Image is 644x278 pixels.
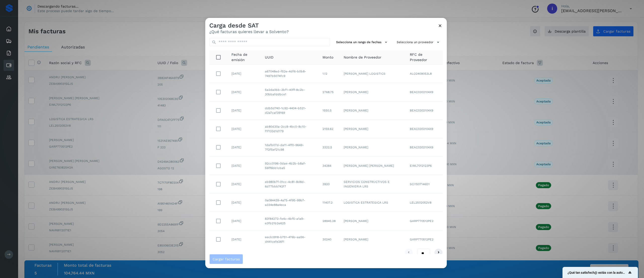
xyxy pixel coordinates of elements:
td: [DATE] [227,138,261,157]
td: 83f84273-fe4c-4bf5-a1a9-e3fb21b2e625 [261,212,318,230]
button: Selecciona un proveedor [395,38,443,46]
td: [DATE] [227,193,261,212]
td: [PERSON_NAME] [340,212,406,230]
td: GARP770512PE2 [406,212,443,230]
span: UUID [265,55,273,60]
td: 0a084439-4a75-4f95-99b7-a334e88a4eca [261,193,318,212]
span: RFC de Proveedor [410,52,439,63]
td: 28945.28 [318,212,340,230]
td: ddb5d740-1c92-4404-b521-d2a7caf39169 [261,101,318,120]
td: [PERSON_NAME] [340,138,406,157]
span: Nombre de Proveedor [344,55,381,60]
button: Cargar facturas [209,254,243,264]
td: [DATE] [227,175,261,193]
td: 1.12 [318,65,340,83]
td: SCI1507146D1 [406,175,443,193]
p: ¿Qué facturas quieres llevar a Solvento? [209,29,289,34]
td: [DATE] [227,157,261,175]
td: SERVICIOS CONSTRUCTIVOS E INGENIERIA LRS [340,175,406,193]
td: [PERSON_NAME] [340,120,406,138]
td: BEAC0302104X9 [406,138,443,157]
td: 1dafb07d-da11-4ff0-9649-7f2f5ef21c98 [261,138,318,157]
button: Mostrar encuesta - ¿Qué tan satisfech@ estás con la autorización de tus facturas? [568,269,633,275]
h3: Carga desde SAT [209,22,289,29]
td: [DATE] [227,230,261,248]
td: BEAC0302104X9 [406,120,443,138]
td: BEAC0302104X9 [406,101,443,120]
td: eecb2918-b751-476b-aa56-d441cefe26f1 [261,230,318,248]
td: 11407.2 [318,193,340,212]
td: [DATE] [227,65,261,83]
td: LOGISTICA ESTRATEGICA LRS [340,193,406,212]
td: [PERSON_NAME] LOGISTICS [340,65,406,83]
td: [DATE] [227,212,261,230]
td: [DATE] [227,101,261,120]
td: GARP770512PE2 [406,230,443,248]
td: [PERSON_NAME] [PERSON_NAME] [340,157,406,175]
td: eb980b7f-01cc-4c81-8d8d-6d77bbb742f7 [261,175,318,193]
td: 2768.75 [318,83,340,101]
td: 5a2da0bb-3bf1-40ff-8c2b-30bbafddbce1 [261,83,318,101]
td: [PERSON_NAME] [340,101,406,120]
td: [DATE] [227,120,261,138]
td: 3920 [318,175,340,193]
td: ALO2409053L8 [406,65,443,83]
td: [PERSON_NAME] [340,83,406,101]
td: BEAC0302104X9 [406,83,443,101]
td: a67048ed-f52e-4df6-b0b8-7497b5074fc9 [261,65,318,83]
td: 34384 [318,157,340,175]
td: 1550.5 [318,101,340,120]
td: LEL2502052V8 [406,193,443,212]
td: [DATE] [227,83,261,101]
span: Monto [323,55,333,60]
td: 2159.62 [318,120,340,138]
td: 30240 [318,230,340,248]
td: EIML7012123P6 [406,157,443,175]
span: Fecha de emisión [231,52,257,63]
span: Cargar facturas [213,257,240,261]
td: ab80d30a-2cc8-4bc0-8c10-f1f133d1d179 [261,120,318,138]
td: 3322.5 [318,138,340,157]
td: [PERSON_NAME] [340,230,406,248]
span: ¿Qué tan satisfech@ estás con la autorización de tus facturas? [568,271,627,274]
button: Selecciona un rango de fechas [334,38,391,46]
td: 92cc0196-0dae-4b2b-b8af-56ff6bb1cba5 [261,157,318,175]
